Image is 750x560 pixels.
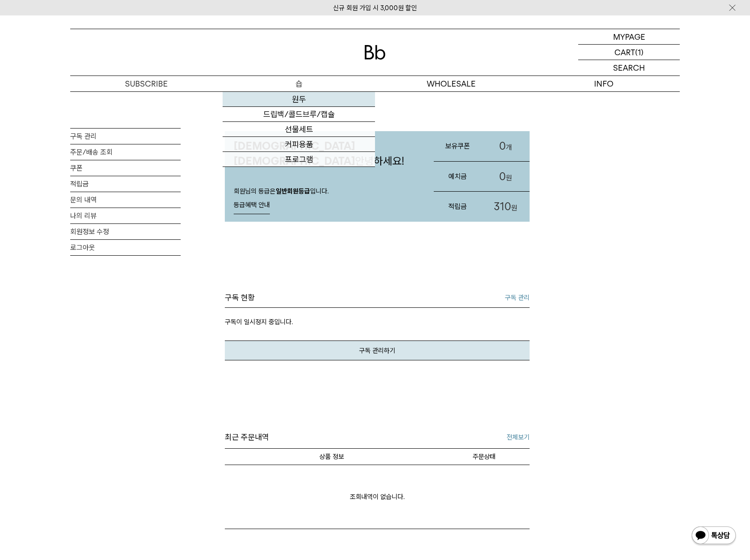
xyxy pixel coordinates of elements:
[635,45,644,60] p: (1)
[482,192,530,222] a: 310원
[70,208,181,223] a: 나의 리뷰
[223,92,375,107] a: 원두
[276,187,310,195] strong: 일반회원등급
[578,29,680,45] a: MYPAGE
[434,134,481,158] h3: 보유쿠폰
[70,160,181,176] a: 쿠폰
[613,29,645,44] p: MYPAGE
[482,162,530,192] a: 0원
[434,195,481,218] h3: 적립금
[691,526,737,547] img: 카카오톡 채널 1:1 채팅 버튼
[225,431,269,444] span: 최근 주문내역
[223,122,375,137] a: 선물세트
[234,197,270,214] a: 등급혜택 안내
[70,240,181,255] a: 로그아웃
[70,176,181,192] a: 적립금
[70,224,181,239] a: 회원정보 수정
[234,140,355,167] strong: [DEMOGRAPHIC_DATA][DEMOGRAPHIC_DATA]
[578,45,680,60] a: CART (1)
[364,45,386,60] img: 로고
[225,465,530,529] p: 조회내역이 없습니다.
[70,129,181,144] a: 구독 관리
[505,292,530,303] a: 구독 관리
[223,152,375,167] a: 프로그램
[223,76,375,91] a: 숍
[494,200,511,213] span: 310
[223,107,375,122] a: 드립백/콜드브루/캡슐
[499,170,506,183] span: 0
[225,341,530,360] a: 구독 관리하기
[70,192,181,208] a: 문의 내역
[70,76,223,91] a: SUBSCRIBE
[70,144,181,160] a: 주문/배송 조회
[438,448,530,465] th: 주문상태
[507,432,530,443] a: 전체보기
[225,292,255,303] h3: 구독 현황
[333,4,417,12] a: 신규 회원 가입 시 3,000원 할인
[225,308,530,341] p: 구독이 일시정지 중입니다.
[225,448,438,465] th: 상품명/옵션
[223,137,375,152] a: 커피용품
[614,45,635,60] p: CART
[527,76,680,91] p: INFO
[434,165,481,188] h3: 예치금
[613,60,645,76] p: SEARCH
[375,76,527,91] p: WHOLESALE
[482,131,530,161] a: 0개
[499,140,506,152] span: 0
[225,178,425,222] div: 회원님의 등급은 입니다.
